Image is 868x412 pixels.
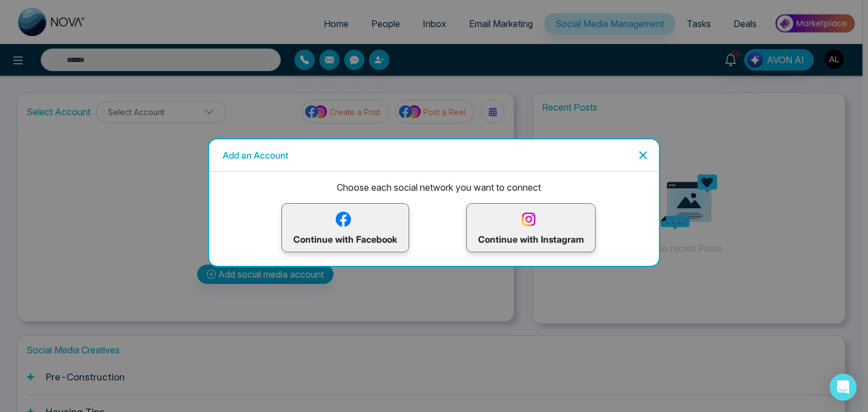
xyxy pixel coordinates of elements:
h5: Add an Account [223,148,288,162]
img: instagram [519,209,539,229]
div: Open Intercom Messenger [830,374,857,401]
p: Choose each social network you want to connect [218,181,659,194]
img: facebook [333,209,353,229]
p: Continue with Instagram [478,209,584,246]
p: Continue with Facebook [293,209,397,246]
button: Close [632,146,650,164]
